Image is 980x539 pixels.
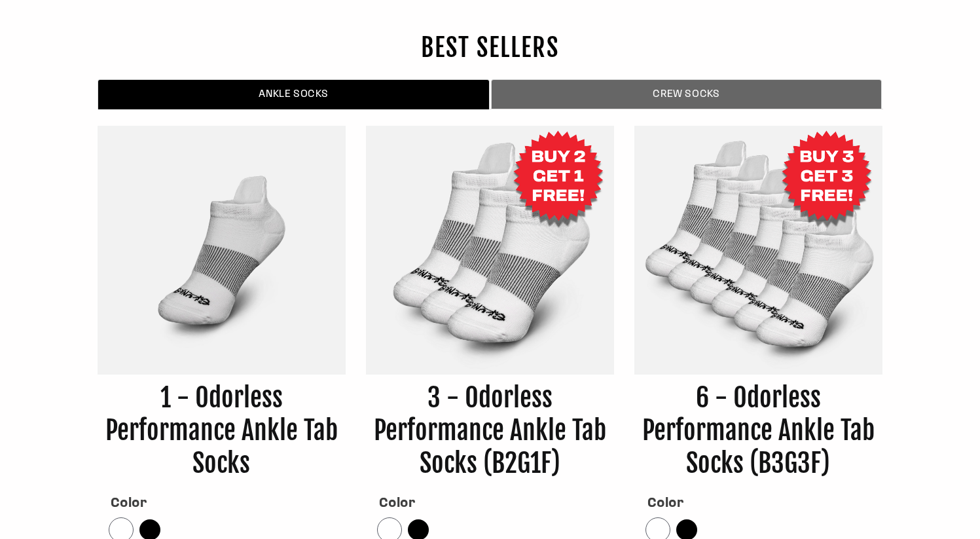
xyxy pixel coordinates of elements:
span: ANKLE SOCKS [108,87,480,102]
span: CREW SOCKS [501,87,871,102]
label: Color [111,497,147,510]
label: Color [379,497,416,510]
span: 1 - Odorless Performance Ankle Tab Socks [105,381,338,479]
span: 3 - Odorless Performance Ankle Tab Socks (B2G1F) [374,381,606,479]
span: 6 - Odorless Performance Ankle Tab Socks (B3G3F) [642,381,875,479]
label: Color [647,497,684,510]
